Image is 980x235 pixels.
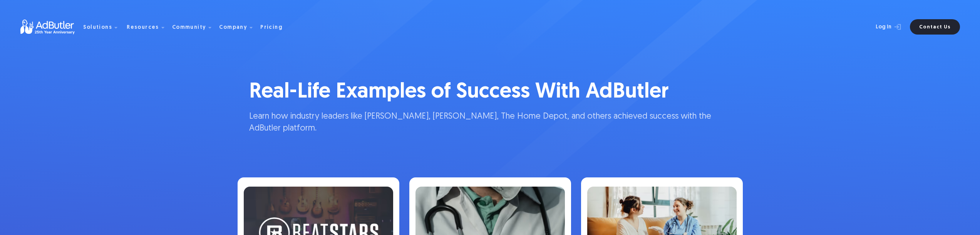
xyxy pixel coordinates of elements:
[910,19,960,35] a: Contact Us
[172,25,206,30] div: Community
[249,78,731,107] h1: Real-Life Examples of Success With AdButler
[127,25,159,30] div: Resources
[249,111,731,135] p: Learn how industry leaders like [PERSON_NAME], [PERSON_NAME], The Home Depot, and others achieved...
[855,19,905,35] a: Log In
[260,23,289,30] a: Pricing
[260,25,283,30] div: Pricing
[83,25,112,30] div: Solutions
[219,25,247,30] div: Company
